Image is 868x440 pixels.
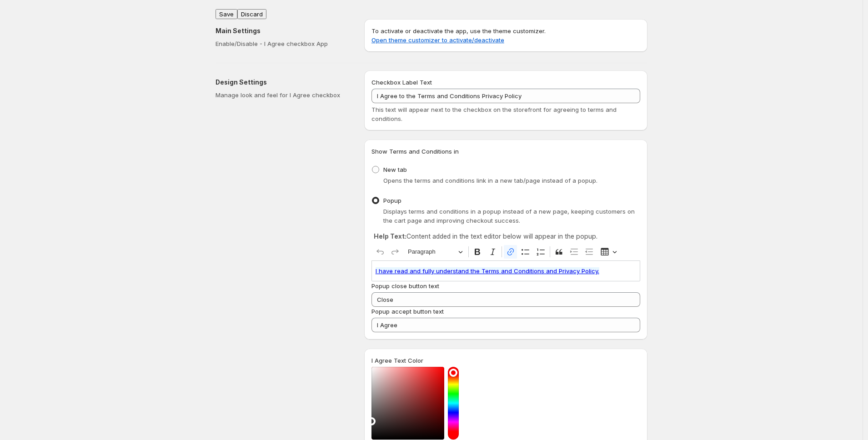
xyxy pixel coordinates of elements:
[371,308,444,315] span: Popup accept button text
[404,245,467,259] button: Paragraph, Heading
[371,292,640,307] input: Enter the text for the popup close button (e.g., 'Close', 'Dismiss')
[408,246,455,257] span: Paragraph
[374,232,638,241] p: Content added in the text editor below will appear in the popup.
[371,106,617,122] span: This text will appear next to the checkbox on the storefront for agreeing to terms and conditions.
[216,90,350,100] p: Manage look and feel for I Agree checkbox
[371,26,640,45] p: To activate or deactivate the app, use the theme customizer.
[374,232,406,240] strong: Help Text:
[371,36,504,44] a: Open theme customizer to activate/deactivate
[376,267,599,275] a: I have read and fully understand the Terms and Conditions and Privacy Policy.
[216,39,350,48] p: Enable/Disable - I Agree checkbox App
[371,356,423,365] label: I Agree Text Color
[371,318,640,332] input: Enter the text for the accept button (e.g., 'I Agree', 'Accept', 'Confirm')
[383,197,401,204] span: Popup
[383,166,407,173] span: New tab
[216,78,350,87] h2: Design Settings
[371,260,640,281] div: Editor editing area: main. Press ⌥0 for help.
[371,282,439,290] span: Popup close button text
[744,381,864,424] iframe: Tidio Chat
[371,79,432,86] span: Checkbox Label Text
[371,243,640,260] div: Editor toolbar
[216,9,237,19] button: Save
[383,177,597,184] span: Opens the terms and conditions link in a new tab/page instead of a popup.
[371,148,459,155] span: Show Terms and Conditions in
[237,9,266,19] button: Discard
[216,26,350,35] h2: Main Settings
[383,208,635,224] span: Displays terms and conditions in a popup instead of a new page, keeping customers on the cart pag...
